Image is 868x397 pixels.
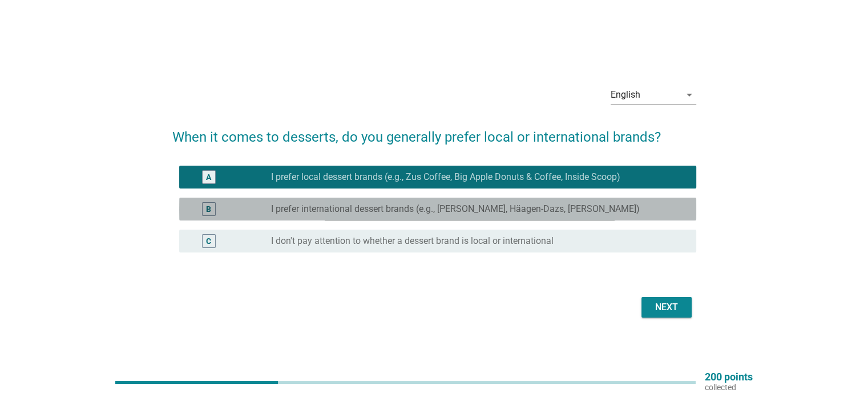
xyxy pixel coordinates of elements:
[206,203,211,215] div: B
[705,372,753,382] p: 200 points
[271,235,554,247] label: I don't pay attention to whether a dessert brand is local or international
[611,90,640,100] div: English
[651,300,683,314] div: Next
[172,115,696,147] h2: When it comes to desserts, do you generally prefer local or international brands?
[271,171,620,183] label: I prefer local dessert brands (e.g., Zus Coffee, Big Apple Donuts & Coffee, Inside Scoop)
[271,203,640,215] label: I prefer international dessert brands (e.g., [PERSON_NAME], Häagen-Dazs, [PERSON_NAME])
[206,171,211,183] div: A
[683,88,696,102] i: arrow_drop_down
[705,382,753,392] p: collected
[206,235,211,247] div: C
[641,297,692,318] button: Next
